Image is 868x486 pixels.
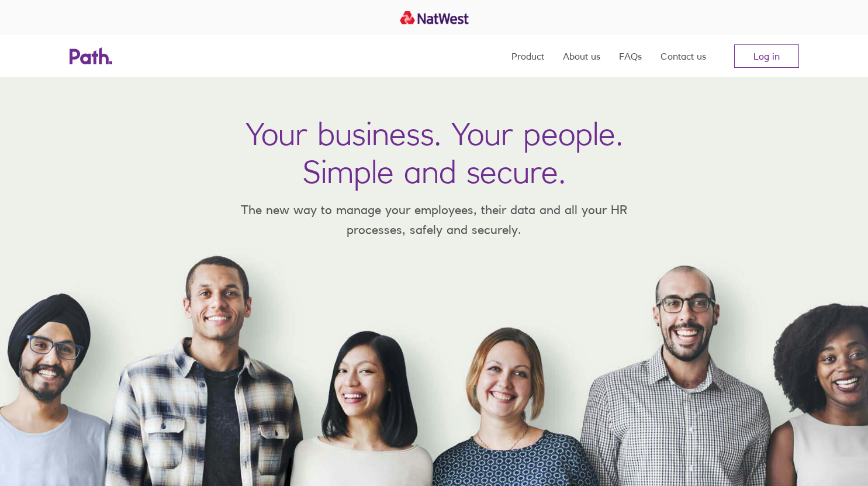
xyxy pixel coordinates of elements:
a: Log in [734,44,799,68]
a: About us [563,35,600,77]
a: FAQs [619,35,642,77]
a: Contact us [660,35,706,77]
p: The new way to manage your employees, their data and all your HR processes, safely and securely. [224,200,645,239]
a: Product [511,35,544,77]
h1: Your business. Your people. Simple and secure. [245,115,623,191]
